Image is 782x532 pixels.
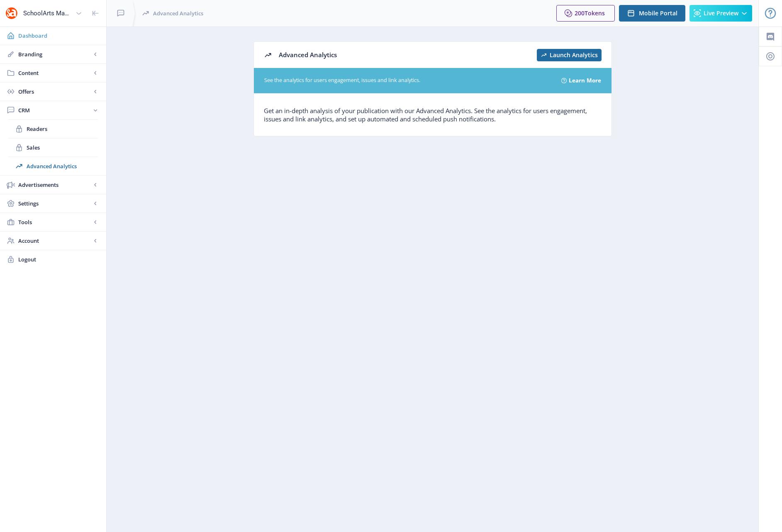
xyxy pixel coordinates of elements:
[8,120,98,138] a: Readers
[18,106,91,114] span: CRM
[704,10,738,17] span: Live Preview
[569,74,601,87] a: Learn More
[153,9,203,17] span: Advanced Analytics
[27,125,98,133] span: Readers
[18,31,100,40] span: Dashboard
[18,181,91,189] span: Advertisements
[23,4,72,22] div: SchoolArts Magazine
[18,218,91,226] span: Tools
[8,138,98,157] a: Sales
[639,10,677,17] span: Mobile Portal
[264,106,602,123] p: Get an in-depth analysis of your publication with our Advanced Analytics. See the analytics for u...
[279,51,337,59] span: Advanced Analytics
[8,157,98,175] a: Advanced Analytics
[18,199,91,208] span: Settings
[556,5,615,22] button: 200Tokens
[18,69,91,77] span: Content
[550,52,598,58] span: Launch Analytics
[27,162,98,170] span: Advanced Analytics
[585,9,605,17] span: Tokens
[18,255,100,264] span: Logout
[264,77,552,85] span: See the analytics for users engagement, issues and link analytics.
[619,5,685,22] button: Mobile Portal
[18,87,91,96] span: Offers
[18,237,91,245] span: Account
[537,49,602,61] button: Launch Analytics
[5,7,18,20] img: properties.app_icon.png
[689,5,752,22] button: Live Preview
[18,50,91,58] span: Branding
[27,143,98,152] span: Sales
